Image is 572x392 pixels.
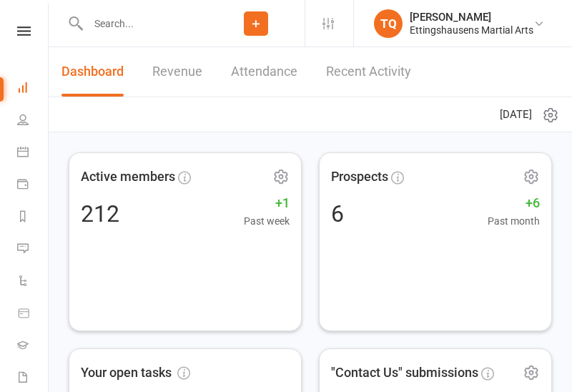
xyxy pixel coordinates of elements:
div: [PERSON_NAME] [410,11,533,24]
a: People [17,105,49,137]
span: Past week [244,213,290,229]
a: Attendance [231,47,297,97]
a: Dashboard [61,47,124,97]
a: Recent Activity [326,47,411,97]
span: Active members [81,167,175,187]
input: Search... [84,14,207,34]
span: Your open tasks [81,363,190,383]
span: +1 [244,193,290,214]
span: "Contact Us" submissions [331,363,478,383]
a: Revenue [152,47,202,97]
div: TQ [374,9,403,38]
div: 6 [331,202,344,225]
span: Past month [488,213,540,229]
span: [DATE] [500,106,532,123]
span: +6 [488,193,540,214]
a: Reports [17,202,49,234]
span: Prospects [331,167,388,187]
a: Product Sales [17,298,49,330]
a: Calendar [17,137,49,170]
div: Ettingshausens Martial Arts [410,24,533,36]
div: 212 [81,202,119,225]
a: Payments [17,170,49,202]
a: Dashboard [17,73,49,105]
